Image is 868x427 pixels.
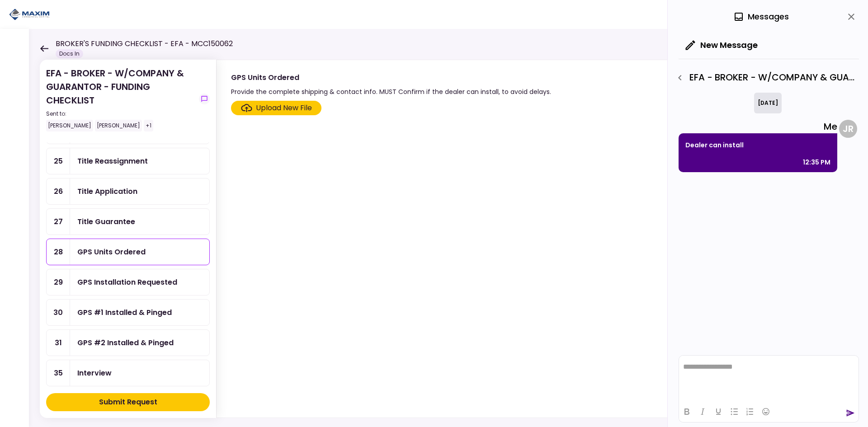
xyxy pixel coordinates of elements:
[46,120,93,131] div: [PERSON_NAME]
[47,239,70,265] div: 28
[695,405,710,418] button: Italic
[46,66,195,131] div: EFA - BROKER - W/COMPANY & GUARANTOR - FUNDING CHECKLIST
[46,208,210,235] a: 27Title Guarantee
[672,70,859,85] div: EFA - BROKER - W/COMPANY & GUARANTOR - FUNDING CHECKLIST - GPS Units Ordered
[679,33,765,57] button: New Message
[685,140,830,150] p: Dealer can install
[844,9,859,24] button: close
[47,360,70,386] div: 35
[144,120,153,131] div: +1
[679,356,859,401] iframe: Rich Text Area
[231,101,321,115] span: Click here to upload the required document
[95,120,142,131] div: [PERSON_NAME]
[56,49,83,58] div: Docs In
[47,330,70,356] div: 31
[99,397,157,408] div: Submit Request
[47,269,70,295] div: 29
[256,103,312,113] div: Upload New File
[733,10,789,23] div: Messages
[77,337,174,348] div: GPS #2 Installed & Pinged
[47,300,70,325] div: 30
[46,393,210,411] button: Submit Request
[46,178,210,205] a: 26Title Application
[77,186,137,197] div: Title Application
[47,148,70,174] div: 25
[9,8,50,21] img: Partner icon
[803,157,830,168] div: 12:35 PM
[77,307,172,318] div: GPS #1 Installed & Pinged
[46,329,210,356] a: 31GPS #2 Installed & Pinged
[46,239,210,265] a: 28GPS Units Ordered
[679,120,837,133] div: Me
[846,408,855,418] button: send
[46,110,195,118] div: Sent to:
[231,86,551,97] div: Provide the complete shipping & contact info. MUST Confirm if the dealer can install, to avoid de...
[46,360,210,386] a: 35Interview
[46,269,210,296] a: 29GPS Installation Requested
[742,405,758,418] button: Numbered list
[216,60,850,418] div: GPS Units OrderedProvide the complete shipping & contact info. MUST Confirm if the dealer can ins...
[56,38,233,49] h1: BROKER'S FUNDING CHECKLIST - EFA - MCC150062
[47,209,70,235] div: 27
[46,299,210,326] a: 30GPS #1 Installed & Pinged
[77,367,112,379] div: Interview
[47,178,70,204] div: 26
[231,72,551,83] div: GPS Units Ordered
[754,93,782,113] div: [DATE]
[758,405,774,418] button: Emojis
[77,277,177,288] div: GPS Installation Requested
[77,155,148,167] div: Title Reassignment
[711,405,726,418] button: Underline
[839,120,857,138] div: J R
[77,246,146,258] div: GPS Units Ordered
[77,216,135,227] div: Title Guarantee
[199,94,210,104] button: show-messages
[726,405,742,418] button: Bullet list
[679,405,694,418] button: Bold
[46,148,210,174] a: 25Title Reassignment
